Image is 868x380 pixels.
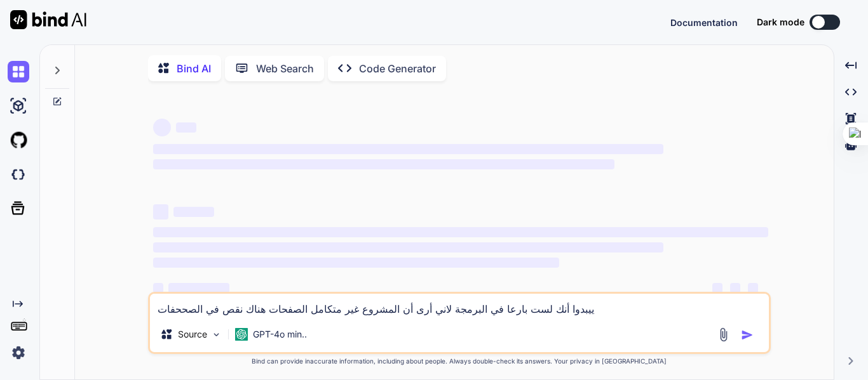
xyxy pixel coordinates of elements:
span: ‌ [153,144,663,154]
img: ai-studio [8,95,29,117]
span: ‌ [153,119,171,136]
img: settings [8,342,29,364]
img: icon [741,329,754,341]
p: Bind can provide inaccurate information, including about people. Always double-check its answers.... [148,357,771,366]
img: darkCloudIdeIcon [8,164,29,185]
button: Documentation [670,16,738,29]
p: Bind AI [177,61,211,76]
span: ‌ [153,159,614,169]
span: ‌ [168,283,229,293]
p: Web Search [256,61,314,76]
span: ‌ [176,122,196,133]
p: Code Generator [359,61,436,76]
span: Dark mode [757,16,804,29]
img: Bind AI [10,10,86,29]
span: ‌ [153,258,559,268]
p: GPT-4o min.. [253,328,307,341]
img: GPT-4o mini [235,328,248,341]
p: Source [178,328,207,341]
span: ‌ [748,283,758,293]
textarea: ييبدوا أنك لست بارعا في البرمجة لاني أرى أن المشروع غير متكامل الصفحات هناك نقص في الصححفات [150,294,769,317]
img: Pick Models [211,329,222,340]
span: ‌ [153,227,768,237]
span: Documentation [670,17,738,28]
span: ‌ [712,283,722,293]
span: ‌ [153,283,163,293]
span: ‌ [153,204,168,219]
img: attachment [716,327,731,342]
span: ‌ [730,283,740,293]
img: chat [8,61,29,82]
span: ‌ [173,207,214,217]
img: githubLight [8,129,29,151]
span: ‌ [153,242,663,252]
